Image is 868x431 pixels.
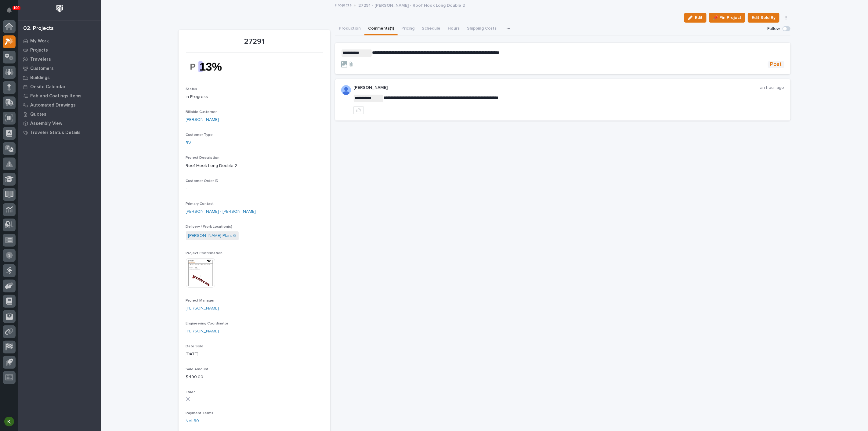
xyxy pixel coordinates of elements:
[353,85,760,90] p: [PERSON_NAME]
[186,117,219,123] a: [PERSON_NAME]
[18,119,101,128] a: Assembly View
[18,110,101,119] a: Quotes
[8,7,16,17] div: Notifications100
[186,179,219,183] span: Customer Order ID
[335,23,364,35] button: Production
[30,121,62,126] p: Assembly View
[186,328,219,335] a: [PERSON_NAME]
[30,93,81,99] p: Fab and Coatings Items
[186,87,197,91] span: Status
[341,85,351,95] img: AOh14GjpcA6ydKGAvwfezp8OhN30Q3_1BHk5lQOeczEvCIoEuGETHm2tT-JUDAHyqffuBe4ae2BInEDZwLlH3tcCd_oYlV_i4...
[3,415,16,428] button: users-avatar
[186,299,215,302] span: Project Manager
[30,38,49,44] p: My Work
[186,140,191,146] a: RV
[18,64,101,73] a: Customers
[23,25,54,32] div: 02. Projects
[364,23,398,35] button: Comments (1)
[186,252,223,255] span: Project Confirmation
[358,2,465,8] p: 27291 - [PERSON_NAME] - Roof Hook Long Double 2
[30,57,51,62] p: Travelers
[18,100,101,110] a: Automated Drawings
[186,202,214,206] span: Primary Contact
[18,73,101,82] a: Buildings
[186,110,217,114] span: Billable Customer
[444,23,463,35] button: Hours
[186,418,199,424] a: Net 30
[713,14,741,21] span: 📌 Pin Project
[186,133,213,137] span: Customer Type
[18,82,101,91] a: Onsite Calendar
[18,36,101,45] a: My Work
[186,163,323,169] p: Roof Hook Long Double 2
[30,130,81,136] p: Traveler Status Details
[186,351,323,357] p: [DATE]
[695,15,703,20] span: Edit
[186,225,233,229] span: Delivery / Work Location(s)
[30,112,46,117] p: Quotes
[186,390,195,394] span: T&M?
[30,84,66,90] p: Onsite Calendar
[186,374,323,380] p: $ 490.00
[770,61,782,68] span: Post
[18,45,101,55] a: Projects
[186,305,219,312] a: [PERSON_NAME]
[30,75,50,81] p: Buildings
[30,66,54,71] p: Customers
[684,13,707,23] button: Edit
[186,94,323,100] p: In Progress
[353,106,364,114] button: like this post
[335,1,352,8] a: Projects
[186,368,209,371] span: Sale Amount
[768,61,784,68] button: Post
[186,208,256,215] a: [PERSON_NAME] - [PERSON_NAME]
[186,411,214,415] span: Payment Terms
[768,26,780,31] p: Follow
[54,3,65,14] img: Workspace Logo
[30,103,76,108] p: Automated Drawings
[13,6,20,10] p: 100
[748,13,779,23] button: Edit Sold By
[188,233,236,239] a: [PERSON_NAME] Plant 6
[186,37,323,46] p: 27291
[709,13,745,23] button: 📌 Pin Project
[186,186,323,192] p: -
[186,156,220,160] span: Project Description
[760,85,784,90] p: an hour ago
[186,345,204,348] span: Date Sold
[186,322,229,325] span: Engineering Coordinator
[3,4,16,16] button: Notifications
[18,128,101,137] a: Traveler Status Details
[463,23,501,35] button: Shipping Costs
[398,23,418,35] button: Pricing
[752,14,776,21] span: Edit Sold By
[186,56,232,77] img: cwZYyiCRc9AyG6kR8bmQEoPGuTB_DMPfeuh3xAteAeI
[30,48,48,53] p: Projects
[418,23,444,35] button: Schedule
[18,91,101,100] a: Fab and Coatings Items
[18,55,101,64] a: Travelers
